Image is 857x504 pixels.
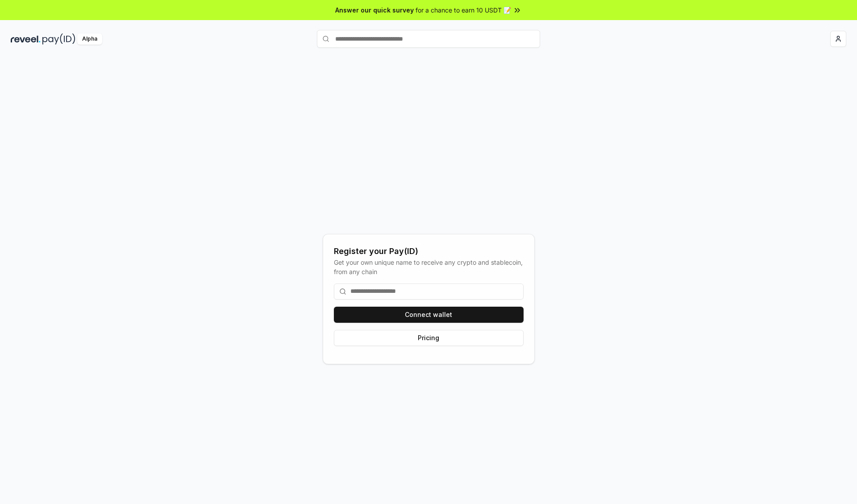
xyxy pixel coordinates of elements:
button: Pricing [334,330,524,346]
div: Get your own unique name to receive any crypto and stablecoin, from any chain [334,258,524,276]
img: reveel_dark [11,33,41,45]
div: Alpha [77,33,102,45]
button: Connect wallet [334,307,524,323]
span: for a chance to earn 10 USDT 📝 [416,5,511,15]
div: Register your Pay(ID) [334,245,524,258]
img: pay_id [42,33,75,45]
span: Answer our quick survey [335,5,414,15]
